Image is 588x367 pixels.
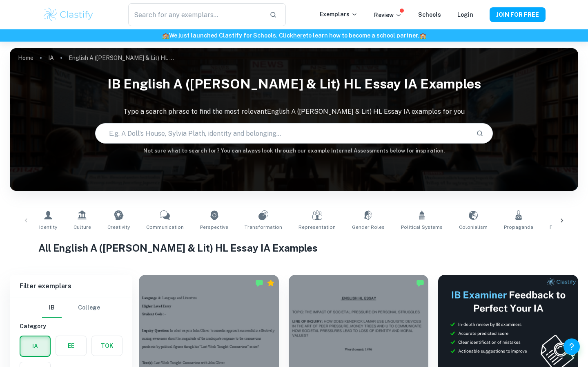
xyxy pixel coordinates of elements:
[2,31,586,40] h6: We just launched Clastify for Schools. Click to learn how to become a school partner.
[78,298,100,318] button: College
[69,53,175,62] p: English A ([PERSON_NAME] & Lit) HL Essay
[18,52,33,64] a: Home
[96,122,470,145] input: E.g. A Doll's House, Sylvia Plath, identity and belonging...
[490,7,546,22] button: JOIN FOR FREE
[92,336,122,356] button: TOK
[245,223,282,231] span: Transformation
[459,223,488,231] span: Colonialism
[418,11,441,18] a: Schools
[10,147,578,155] h6: Not sure what to search for? You can always look through our example Internal Assessments below f...
[73,223,91,231] span: Culture
[473,126,487,140] button: Search
[20,322,122,331] h6: Category
[504,223,533,231] span: Propaganda
[20,336,50,356] button: IA
[374,11,402,20] p: Review
[352,223,385,231] span: Gender Roles
[42,298,100,318] div: Filter type choice
[563,338,580,355] button: Help and Feedback
[298,223,336,231] span: Representation
[200,223,228,231] span: Perspective
[419,32,426,39] span: 🏫
[457,11,473,18] a: Login
[293,32,306,39] a: here
[39,223,57,231] span: Identity
[10,275,132,298] h6: Filter exemplars
[42,7,94,23] img: Clastify logo
[128,3,263,26] input: Search for any exemplars...
[107,223,130,231] span: Creativity
[401,223,443,231] span: Political Systems
[48,52,54,64] a: IA
[56,336,86,356] button: EE
[38,241,550,255] h1: All English A ([PERSON_NAME] & Lit) HL Essay IA Examples
[267,279,275,287] div: Premium
[255,279,263,287] img: Marked
[10,71,578,97] h1: IB English A ([PERSON_NAME] & Lit) HL Essay IA examples
[416,279,424,287] img: Marked
[146,223,184,231] span: Communication
[10,107,578,117] p: Type a search phrase to find the most relevant English A ([PERSON_NAME] & Lit) HL Essay IA exampl...
[320,10,358,19] p: Exemplars
[162,32,169,39] span: 🏫
[42,298,62,318] button: IB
